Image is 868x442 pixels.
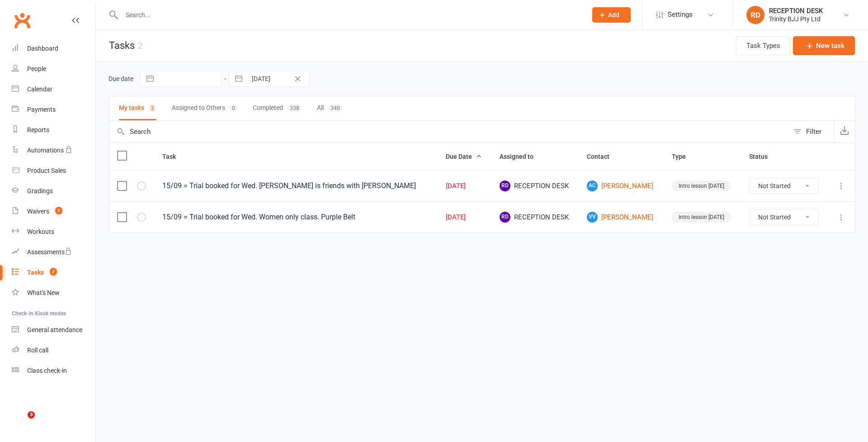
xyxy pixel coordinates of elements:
[27,289,60,296] div: What's New
[672,153,696,160] span: Type
[162,153,186,160] span: Task
[27,45,58,52] div: Dashboard
[12,242,95,262] a: Assessments
[587,153,619,160] span: Contact
[96,30,143,61] h1: Tasks
[27,208,49,215] div: Waivers
[672,212,731,223] div: Intro lesson [DATE]
[500,151,543,162] button: Assigned to
[608,11,619,19] span: Add
[789,121,834,143] button: Filter
[328,104,342,112] div: 340
[806,126,821,137] div: Filter
[27,106,56,113] div: Payments
[55,207,62,214] span: 1
[446,214,483,221] div: [DATE]
[749,151,778,162] button: Status
[288,104,302,112] div: 338
[736,36,791,55] button: Task Types
[769,15,823,23] div: Trinity BJJ Pty Ltd
[500,153,543,160] span: Assigned to
[27,147,64,154] div: Automations
[108,75,133,82] label: Due date
[12,262,95,283] a: Tasks 2
[446,151,482,162] button: Due Date
[27,228,54,235] div: Workouts
[162,213,429,222] div: 15/09 = Trial booked for Wed. Women only class. Purple Belt
[172,96,237,120] button: Assigned to Others0
[12,283,95,303] a: What's New
[500,181,571,191] span: RECEPTION DESK
[12,222,95,242] a: Workouts
[162,151,186,162] button: Task
[27,187,53,195] div: Gradings
[119,9,580,21] input: Search...
[27,126,49,133] div: Reports
[27,167,66,174] div: Product Sales
[27,367,67,374] div: Class check-in
[12,140,95,161] a: Automations
[12,340,95,361] a: Roll call
[769,7,823,15] div: RECEPTION DESK
[27,326,82,333] div: General attendance
[500,181,510,191] span: RD
[27,65,46,72] div: People
[138,40,143,51] div: 2
[11,9,33,32] a: Clubworx
[290,73,306,84] button: Clear Date
[500,212,510,223] span: RD
[27,248,72,256] div: Assessments
[12,79,95,100] a: Calendar
[587,151,619,162] button: Contact
[12,100,95,120] a: Payments
[12,38,95,59] a: Dashboard
[587,181,598,191] span: AC
[253,96,302,120] button: Completed338
[749,153,778,160] span: Status
[12,320,95,340] a: General attendance kiosk mode
[500,212,571,223] span: RECEPTION DESK
[12,120,95,140] a: Reports
[587,212,655,223] a: VV[PERSON_NAME]
[12,59,95,79] a: People
[12,361,95,381] a: Class kiosk mode
[162,181,429,190] div: 15/09 = Trial booked for Wed. [PERSON_NAME] is friends with [PERSON_NAME]
[12,201,95,222] a: Waivers 1
[746,6,764,24] div: RD
[27,347,48,354] div: Roll call
[28,411,35,418] span: 3
[27,86,52,93] div: Calendar
[592,7,631,23] button: Add
[317,96,342,120] button: All340
[672,181,731,191] div: Intro lesson [DATE]
[9,411,31,433] iframe: Intercom live chat
[446,153,482,160] span: Due Date
[12,161,95,181] a: Product Sales
[668,5,693,25] span: Settings
[12,181,95,201] a: Gradings
[119,96,156,120] button: My tasks2
[230,104,237,112] div: 0
[109,121,789,143] input: Search
[587,181,655,191] a: AC[PERSON_NAME]
[672,151,696,162] button: Type
[50,268,57,276] span: 2
[149,104,156,112] div: 2
[27,269,44,276] div: Tasks
[446,182,483,190] div: [DATE]
[793,36,855,55] button: New task
[587,212,598,223] span: VV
